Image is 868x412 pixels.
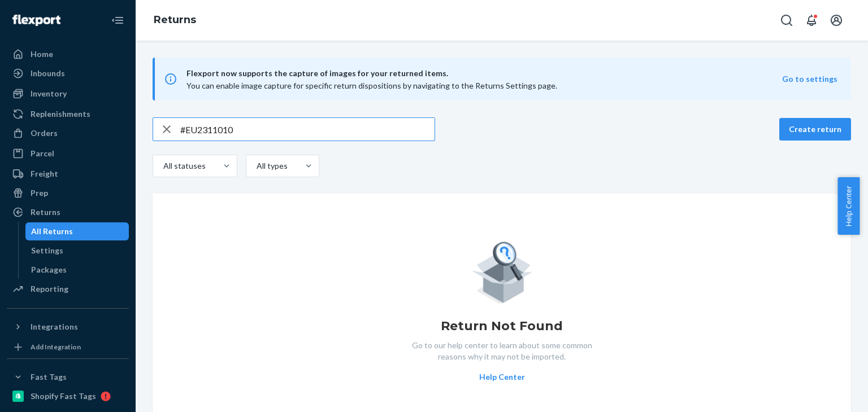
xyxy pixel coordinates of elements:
span: Flexport now supports the capture of images for your returned items. [186,67,782,80]
a: Reporting [7,280,129,298]
div: All Returns [31,226,73,237]
button: Create return [779,118,851,141]
a: Home [7,45,129,63]
div: Inventory [31,88,67,99]
a: Packages [25,261,129,279]
div: Parcel [31,148,54,159]
a: Returns [154,14,196,26]
a: All Returns [25,222,129,240]
div: Returns [31,207,60,218]
a: Shopify Fast Tags [7,387,129,405]
button: Fast Tags [7,368,129,386]
img: Flexport logo [12,15,60,26]
div: Integrations [31,321,78,332]
div: Fast Tags [31,371,67,383]
div: All statuses [163,160,204,172]
div: Shopify Fast Tags [31,391,96,402]
div: All types [257,160,286,172]
button: Open Search Box [775,9,798,32]
input: Search returns by rma, id, tracking number [180,118,435,141]
div: Add Integration [31,342,81,352]
div: Packages [31,264,67,275]
button: Close Navigation [106,9,129,32]
div: Prep [31,187,48,199]
a: Inventory [7,85,129,103]
img: Empty list [471,239,533,304]
h1: Return Not Found [441,317,563,335]
a: Orders [7,124,129,142]
a: Prep [7,184,129,202]
button: Open notifications [800,9,823,32]
button: Integrations [7,318,129,336]
div: Reporting [31,283,68,295]
div: Inbounds [31,68,65,79]
div: Settings [31,245,63,256]
span: You can enable image capture for specific return dispositions by navigating to the Returns Settin... [186,81,557,90]
a: Replenishments [7,105,129,123]
button: Help Center [479,371,525,383]
ol: breadcrumbs [145,4,205,37]
p: Go to our help center to learn about some common reasons why it may not be imported. [403,340,601,362]
a: Settings [25,242,129,260]
a: Parcel [7,144,129,163]
a: Freight [7,165,129,183]
button: Go to settings [782,73,837,85]
a: Returns [7,203,129,221]
div: Replenishments [31,108,90,120]
a: Inbounds [7,64,129,82]
div: Freight [31,168,58,179]
button: Help Center [837,177,860,235]
div: Orders [31,128,58,139]
button: Open account menu [825,9,848,32]
div: Home [31,49,53,60]
a: Add Integration [7,340,129,354]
